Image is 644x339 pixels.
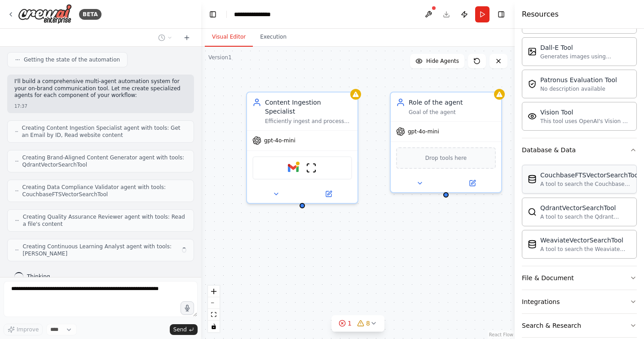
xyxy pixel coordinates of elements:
[540,181,640,188] div: A tool to search the Couchbase database for relevant information on internal documents.
[522,321,581,330] div: Search & Research
[447,178,498,189] button: Open in side panel
[4,324,43,335] button: Improve
[23,213,186,228] span: Creating Quality Assurance Reviewer agent with tools: Read a file's content
[540,53,631,60] div: Generates images using OpenAI's Dall-E model.
[154,32,176,43] button: Switch to previous chat
[208,297,220,309] button: zoom out
[540,236,631,245] div: WeaviateVectorSearchTool
[495,8,507,21] button: Hide right sidebar
[409,109,496,116] div: Goal of the agent
[540,203,631,212] div: QdrantVectorSearchTool
[208,286,220,332] div: React Flow controls
[79,9,101,20] div: BETA
[522,162,637,266] div: Database & Data
[540,213,631,220] div: A tool to search the Qdrant database for relevant information on internal documents.
[489,332,513,337] a: React Flow attribution
[528,175,537,184] img: CouchbaseFTSVectorSearchTool
[22,243,176,257] span: Creating Continuous Learning Analyst agent with tools: [PERSON_NAME]
[528,207,537,216] img: QdrantVectorSearchTool
[24,56,120,63] span: Getting the state of the automation
[522,290,637,313] button: Integrations
[181,301,194,315] button: Click to speak your automation idea
[253,28,294,47] button: Execution
[288,163,299,173] img: Gmail
[540,171,640,180] div: CouchbaseFTSVectorSearchTool
[410,54,464,68] button: Hide Agents
[366,319,370,328] span: 8
[18,4,72,24] img: Logo
[208,286,220,297] button: zoom in
[522,266,637,290] button: File & Document
[170,324,198,335] button: Send
[22,124,186,139] span: Creating Content Ingestion Specialist agent with tools: Get an Email by ID, Read website content
[425,154,467,163] span: Drop tools here
[409,98,496,107] div: Role of the agent
[208,54,232,61] div: Version 1
[265,98,352,116] div: Content Ingestion Specialist
[27,273,55,280] span: Thinking...
[234,10,280,19] nav: breadcrumb
[540,108,631,117] div: Vision Tool
[208,321,220,332] button: toggle interactivity
[14,78,187,99] p: I'll build a comprehensive multi-agent automation system for your on-brand communication tool. Le...
[522,138,637,162] button: Database & Data
[528,240,537,249] img: WeaviateVectorSearchTool
[303,189,354,199] button: Open in side panel
[207,8,219,21] button: Hide left sidebar
[528,112,537,121] img: VisionTool
[540,43,631,52] div: Dall-E Tool
[522,297,560,306] div: Integrations
[205,28,253,47] button: Visual Editor
[522,314,637,337] button: Search & Research
[540,85,617,92] div: No description available
[540,118,631,125] div: This tool uses OpenAI's Vision API to describe the contents of an image.
[306,163,317,173] img: ScrapeWebsiteTool
[264,137,296,144] span: gpt-4o-mini
[22,184,186,198] span: Creating Data Compliance Validator agent with tools: CouchbaseFTSVectorSearchTool
[17,326,39,333] span: Improve
[180,32,194,43] button: Start a new chat
[348,319,352,328] span: 1
[426,57,459,65] span: Hide Agents
[540,246,631,253] div: A tool to search the Weaviate database for relevant information on internal documents.
[522,273,574,282] div: File & Document
[246,92,358,204] div: Content Ingestion SpecialistEfficiently ingest and process content briefs from multiple sources i...
[528,47,537,56] img: DallETool
[331,315,384,332] button: 18
[173,326,187,333] span: Send
[14,103,187,110] div: 17:37
[540,75,617,84] div: Patronus Evaluation Tool
[408,128,439,135] span: gpt-4o-mini
[208,309,220,321] button: fit view
[390,92,502,193] div: Role of the agentGoal of the agentgpt-4o-miniDrop tools here
[22,154,186,168] span: Creating Brand-Aligned Content Generator agent with tools: QdrantVectorSearchTool
[522,9,559,20] h4: Resources
[528,79,537,88] img: PatronusEvalTool
[522,145,576,154] div: Database & Data
[265,118,352,125] div: Efficiently ingest and process content briefs from multiple sources including web, email, and API...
